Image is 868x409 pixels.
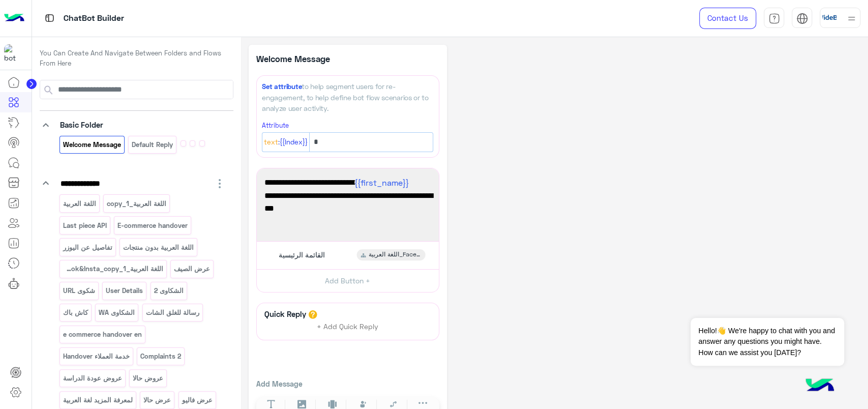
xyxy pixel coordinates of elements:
[140,350,182,362] p: Complaints 2
[62,285,96,297] p: شكوى URL
[257,269,439,292] button: Add Button +
[131,139,174,151] p: Default reply
[369,250,422,259] span: اللغة العربية_Facebook&Insta_copy_1
[43,12,56,24] img: tab
[4,44,22,63] img: 1403182699927242
[62,350,130,362] p: Handover خدمة العملاء
[62,139,122,151] p: Welcome Message
[40,177,52,189] i: keyboard_arrow_down
[317,322,378,331] span: + Add Quick Reply
[262,309,309,318] h6: Quick Reply
[132,372,164,384] p: عروض حالا
[64,12,124,25] p: ChatBot Builder
[699,8,756,29] a: Contact Us
[153,285,184,297] p: الشكاوى 2
[181,394,213,406] p: عرض فاليو
[357,249,426,260] div: اللغة العربية_Facebook&Insta_copy_1
[796,13,808,24] img: tab
[310,319,386,334] button: + Add Quick Reply
[117,220,189,231] p: E-commerce handover
[62,242,113,253] p: تفاصيل عن اليوزر
[62,263,164,275] p: اللغة العربية_Facebook&Insta_copy_1
[264,176,431,202] span: اهلا بك فى [GEOGRAPHIC_DATA] Phone 📱
[62,220,107,231] p: Last piece API
[279,250,325,259] span: القائمة الرئيسية
[845,12,858,25] img: profile
[60,120,103,129] span: Basic Folder
[768,13,780,24] img: tab
[264,137,278,148] span: Text
[40,48,233,68] p: You Can Create And Navigate Between Folders and Flows From Here
[262,81,433,113] div: to help segment users for re-engagement, to help define bot flow scenarios or to analyze user act...
[62,198,97,210] p: اللغة العربية
[262,82,302,91] span: Set attribute
[256,378,439,389] p: Add Message
[62,394,133,406] p: لمعرفة المزيد لغة العربية
[173,263,211,275] p: عرض الصيف
[105,285,144,297] p: User Details
[106,198,167,210] p: اللغة العربية_copy_1
[262,122,289,129] small: Attribute
[354,178,409,187] span: {{first_name}}
[40,119,52,131] i: keyboard_arrow_down
[62,307,88,318] p: كاش باك
[256,52,348,65] p: Welcome Message
[123,242,195,253] p: اللغة العربية بدون منتجات
[691,318,844,366] span: Hello!👋 We're happy to chat with you and answer any questions you might have. How can we assist y...
[264,202,431,228] span: لتصفح الخدمات والمنتجات برجاء الضغط على القائمة التالية.
[98,307,136,318] p: الشكاوى WA
[822,10,836,24] img: userImage
[62,329,142,340] p: e commerce handover en
[145,307,200,318] p: رسالة للغلق الشات
[802,368,837,404] img: hulul-logo.png
[62,372,123,384] p: عروض عودة الدراسة
[278,137,308,148] span: :{{Index}}
[764,8,784,29] a: tab
[4,8,24,29] img: Logo
[143,394,172,406] p: عرض حالا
